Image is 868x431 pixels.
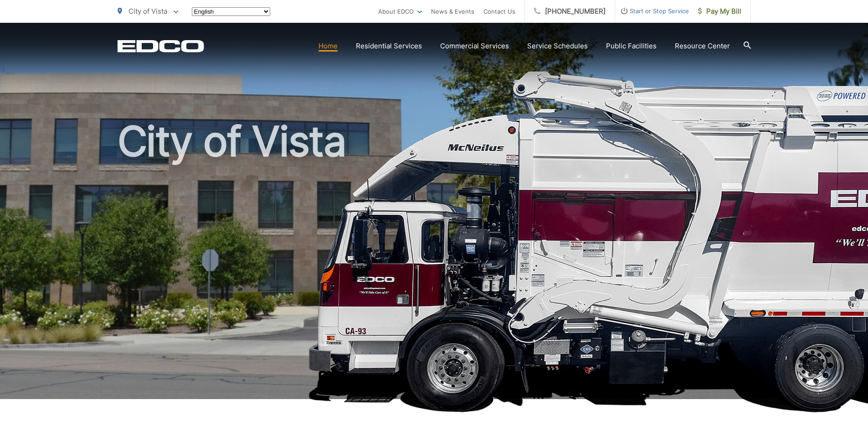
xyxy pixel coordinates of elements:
[378,6,422,17] a: About EDCO
[118,40,204,52] a: EDCD logo. Return to the homepage.
[440,41,509,52] a: Commercial Services
[318,41,338,52] a: Home
[483,6,515,17] a: Contact Us
[128,7,167,16] span: City of Vista
[192,7,270,16] select: Select a language
[606,41,657,52] a: Public Facilities
[118,119,751,407] h1: City of Vista
[675,41,730,52] a: Resource Center
[431,6,474,17] a: News & Events
[527,41,588,52] a: Service Schedules
[698,6,741,17] span: Pay My Bill
[356,41,422,52] a: Residential Services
